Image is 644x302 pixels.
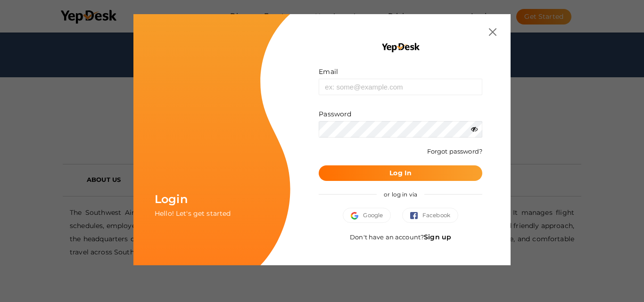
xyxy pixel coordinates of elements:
span: Hello! Let's get started [155,209,231,218]
label: Password [319,109,351,119]
a: Sign up [424,233,451,241]
span: or log in via [377,184,424,205]
b: Log In [389,169,412,177]
img: YEP_black_cropped.png [381,42,420,53]
button: Google [343,208,391,223]
span: Don't have an account? [350,233,451,241]
label: Email [319,67,338,76]
img: facebook.svg [410,212,422,220]
img: close.svg [489,28,496,36]
img: google.svg [351,212,363,220]
a: Forgot password? [427,147,482,155]
input: ex: some@example.com [319,79,482,95]
button: Facebook [402,208,458,223]
button: Log In [319,165,482,181]
span: Login [155,192,188,206]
